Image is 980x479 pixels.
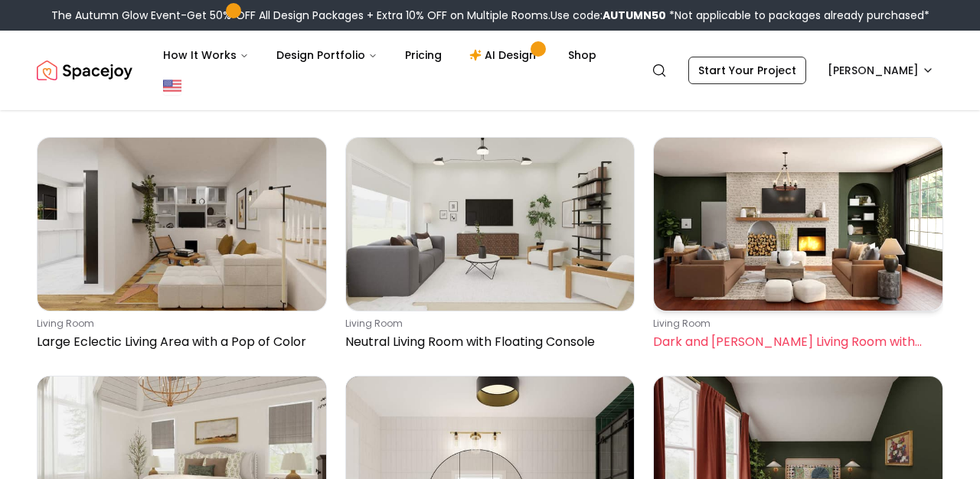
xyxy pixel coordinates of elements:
[603,8,666,23] b: AUTUMN50
[818,57,943,84] button: [PERSON_NAME]
[37,333,321,351] p: Large Eclectic Living Area with a Pop of Color
[264,40,390,70] button: Design Portfolio
[653,137,943,357] a: Dark and Moody Living Room with Leather Sofasliving roomDark and [PERSON_NAME] Living Room with L...
[666,8,929,23] span: *Not applicable to packages already purchased*
[345,333,629,351] p: Neutral Living Room with Floating Console
[550,8,666,23] span: Use code:
[346,138,635,311] img: Neutral Living Room with Floating Console
[37,55,132,86] a: Spacejoy
[345,137,635,357] a: Neutral Living Room with Floating Consoleliving roomNeutral Living Room with Floating Console
[37,55,132,86] img: Spacejoy Logo
[38,138,326,311] img: Large Eclectic Living Area with a Pop of Color
[457,40,553,70] a: AI Design
[653,333,937,351] p: Dark and [PERSON_NAME] Living Room with Leather Sofas
[688,57,806,84] a: Start Your Project
[393,40,454,70] a: Pricing
[151,40,609,70] nav: Main
[151,40,261,70] button: How It Works
[37,137,327,357] a: Large Eclectic Living Area with a Pop of Colorliving roomLarge Eclectic Living Area with a Pop of...
[654,138,942,311] img: Dark and Moody Living Room with Leather Sofas
[37,31,943,110] nav: Global
[345,318,629,330] p: living room
[163,77,181,95] img: United States
[556,40,609,70] a: Shop
[37,318,321,330] p: living room
[653,318,937,330] p: living room
[51,8,929,23] div: The Autumn Glow Event-Get 50% OFF All Design Packages + Extra 10% OFF on Multiple Rooms.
